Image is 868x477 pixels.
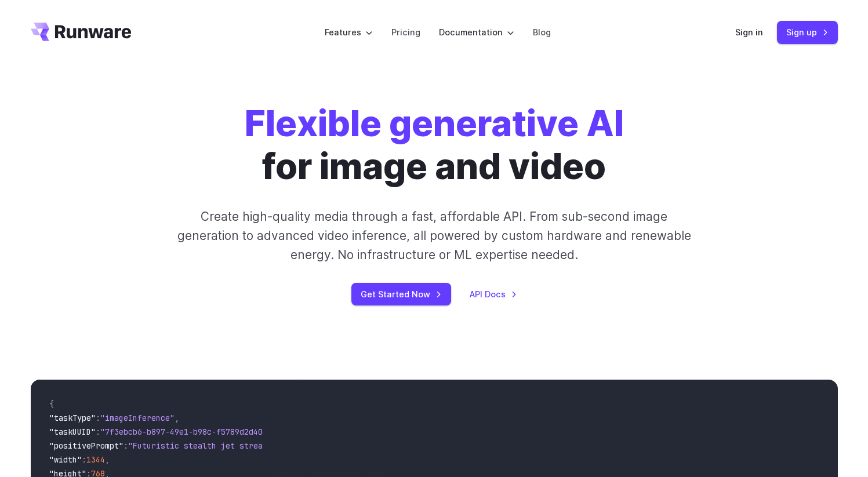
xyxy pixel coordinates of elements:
p: Create high-quality media through a fast, affordable API. From sub-second image generation to adv... [176,207,692,265]
a: Get Started Now [351,283,451,305]
strong: Flexible generative AI [245,101,624,145]
span: 1344 [86,454,105,465]
label: Documentation [439,26,514,39]
a: Blog [533,26,551,39]
span: { [49,399,54,409]
span: "7f3ebcb6-b897-49e1-b98c-f5789d2d40d7" [100,427,277,437]
span: "Futuristic stealth jet streaking through a neon-lit cityscape with glowing purple exhaust" [128,440,550,451]
span: "positivePrompt" [49,440,124,451]
h1: for image and video [245,102,624,188]
span: , [175,413,179,423]
span: : [96,413,100,423]
span: , [105,454,110,465]
a: Sign in [735,26,763,39]
span: "imageInference" [100,413,175,423]
span: "width" [49,454,82,465]
span: : [124,440,128,451]
label: Features [325,26,373,39]
a: Pricing [391,26,420,39]
span: : [82,454,86,465]
span: : [96,427,100,437]
span: "taskType" [49,413,96,423]
a: Go to / [31,23,132,41]
a: Sign up [777,21,838,43]
a: API Docs [470,287,517,301]
span: "taskUUID" [49,427,96,437]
